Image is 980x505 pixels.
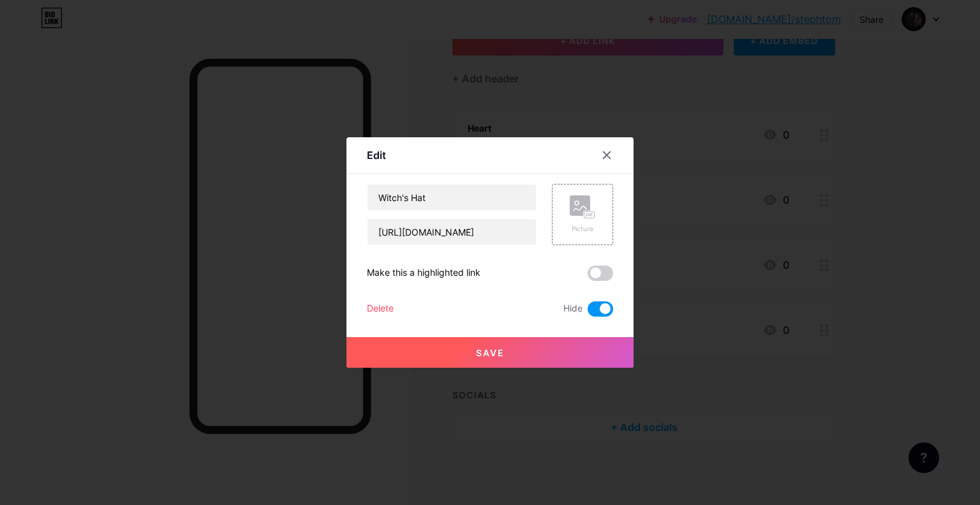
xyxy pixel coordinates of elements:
div: Picture [570,224,595,234]
div: Delete [367,301,394,317]
div: Make this a highlighted link [367,266,480,281]
input: Title [367,185,536,210]
input: URL [367,219,536,245]
span: Save [476,347,505,358]
span: Hide [563,301,583,317]
button: Save [346,337,634,368]
div: Edit [367,147,386,163]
